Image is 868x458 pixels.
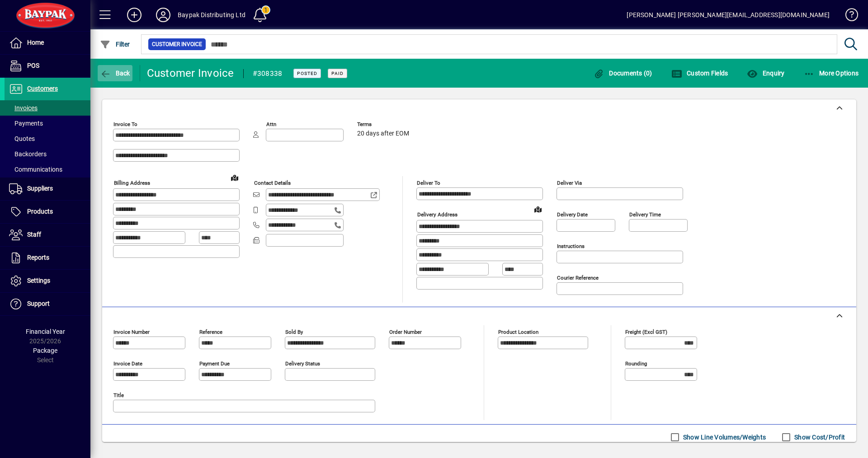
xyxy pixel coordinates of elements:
span: Invoices [9,104,38,112]
a: Communications [5,162,90,177]
mat-label: Delivery time [629,211,661,218]
mat-label: Freight (excl GST) [625,329,667,335]
span: Staff [27,231,41,238]
mat-label: Reference [199,329,222,335]
span: Package [33,347,57,354]
button: Add [120,7,149,23]
mat-label: Delivery status [285,360,320,367]
div: #308338 [253,66,283,81]
button: Documents (0) [591,65,655,81]
span: 20 days after EOM [357,130,409,137]
span: Financial Year [26,328,65,335]
a: View on map [531,202,545,216]
mat-label: Title [113,392,124,398]
a: Payments [5,116,90,131]
span: Terms [357,122,411,127]
span: Reports [27,254,49,261]
button: Enquiry [745,65,787,81]
mat-label: Instructions [557,243,585,249]
div: Customer Invoice [147,66,234,80]
a: Settings [5,270,90,292]
span: POS [27,62,39,69]
mat-label: Attn [266,121,276,127]
span: Products [27,208,53,215]
span: Enquiry [747,70,784,77]
mat-label: Deliver via [557,180,582,186]
span: Backorders [9,150,47,158]
span: Suppliers [27,185,53,192]
span: More Options [804,70,859,77]
span: Documents (0) [594,70,652,77]
a: POS [5,55,90,77]
a: Quotes [5,131,90,146]
label: Show Line Volumes/Weights [681,433,766,442]
span: Customer Invoice [152,40,202,49]
mat-label: Deliver To [417,180,440,186]
a: Staff [5,224,90,246]
span: Paid [331,70,344,76]
div: [PERSON_NAME] [PERSON_NAME][EMAIL_ADDRESS][DOMAIN_NAME] [627,8,830,22]
span: Custom Fields [671,70,728,77]
span: Posted [297,70,317,76]
a: Backorders [5,146,90,162]
a: Invoices [5,100,90,116]
a: Reports [5,247,90,269]
a: Support [5,293,90,315]
mat-label: Order number [389,329,422,335]
span: Payments [9,120,43,127]
span: Customers [27,85,58,92]
span: Filter [100,41,130,48]
span: Support [27,300,50,307]
button: Back [98,65,132,81]
mat-label: Rounding [625,360,647,367]
a: Suppliers [5,178,90,200]
span: Quotes [9,135,35,142]
span: Communications [9,166,62,173]
mat-label: Delivery date [557,211,588,218]
mat-label: Payment due [199,360,230,367]
mat-label: Sold by [285,329,303,335]
a: View on map [227,170,242,185]
span: Settings [27,277,50,284]
span: Home [27,39,44,46]
mat-label: Invoice date [113,360,142,367]
button: Filter [98,36,132,52]
label: Show Cost/Profit [793,433,845,442]
button: Profile [149,7,178,23]
a: Knowledge Base [839,2,857,31]
a: Products [5,201,90,223]
button: More Options [802,65,861,81]
mat-label: Courier Reference [557,275,599,281]
mat-label: Invoice To [113,121,137,127]
div: Baypak Distributing Ltd [178,8,245,22]
mat-label: Product location [498,329,538,335]
span: Back [100,70,130,77]
button: Custom Fields [669,65,731,81]
mat-label: Invoice number [113,329,150,335]
a: Home [5,32,90,54]
app-page-header-button: Back [90,65,140,81]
